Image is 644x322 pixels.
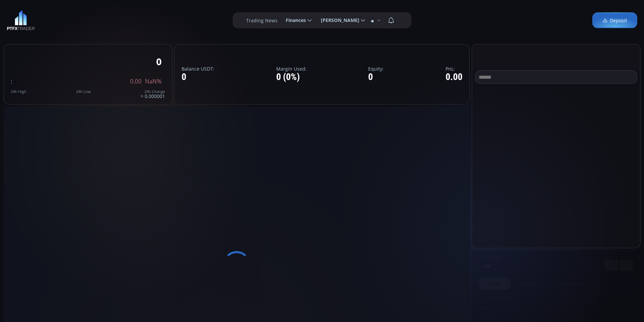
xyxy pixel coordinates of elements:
[368,66,384,71] label: Equity:
[276,72,307,82] div: 0 (0%)
[11,90,26,94] div: 24h High
[316,14,359,27] span: [PERSON_NAME]
[246,17,278,24] label: Trading News
[141,90,165,99] div: > 0.000001
[446,72,462,82] div: 0.00
[182,66,214,71] label: Balance USDT:
[602,17,627,24] span: Deposit
[145,78,162,84] span: NaN%
[368,72,384,82] div: 0
[281,14,306,27] span: Finances
[182,72,214,82] div: 0
[276,66,307,71] label: Margin Used:
[76,90,91,94] div: 24h Low
[7,10,35,30] img: LOGO
[11,77,12,85] span: :
[156,56,162,67] div: 0
[446,66,462,71] label: PnL:
[592,13,637,28] a: Deposit
[130,78,142,84] span: 0.00
[141,90,165,94] div: 24h Change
